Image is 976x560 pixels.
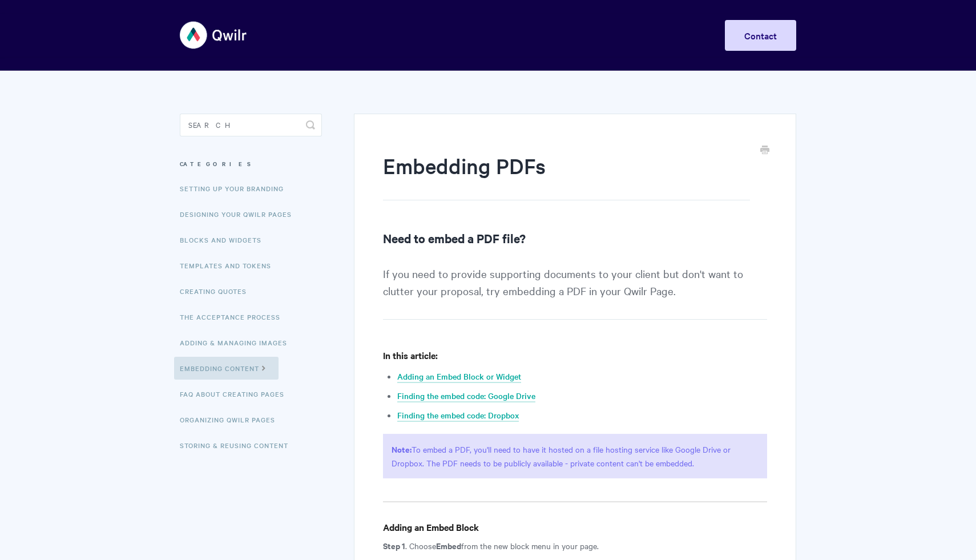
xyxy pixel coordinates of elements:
a: Contact [725,20,796,51]
h1: Embedding PDFs [383,151,750,200]
a: Organizing Qwilr Pages [180,408,284,431]
img: Qwilr Help Center [180,14,248,57]
a: Designing Your Qwilr Pages [180,203,300,225]
strong: Step 1 [383,539,405,551]
a: Adding an Embed Block or Widget [397,370,521,383]
strong: Embed [436,539,461,551]
a: Adding & Managing Images [180,331,296,354]
a: Storing & Reusing Content [180,434,297,457]
h4: Adding an Embed Block [383,520,767,534]
strong: Note: [392,443,412,455]
h3: Categories [180,154,322,174]
a: Embedding Content [174,357,279,380]
h2: Need to embed a PDF file? [383,229,767,247]
a: Finding the embed code: Dropbox [397,409,519,422]
strong: In this article: [383,349,438,361]
p: To embed a PDF, you'll need to have it hosted on a file hosting service like Google Drive or Drop... [383,434,767,478]
p: . Choose from the new block menu in your page. [383,539,767,553]
a: Finding the embed code: Google Drive [397,390,535,402]
input: Search [180,114,322,136]
a: FAQ About Creating Pages [180,382,293,405]
a: Setting up your Branding [180,177,292,200]
a: Print this Article [760,144,769,157]
a: Templates and Tokens [180,254,280,277]
a: The Acceptance Process [180,305,289,328]
p: If you need to provide supporting documents to your client but don't want to clutter your proposa... [383,265,767,320]
a: Blocks and Widgets [180,228,270,251]
a: Creating Quotes [180,280,255,303]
